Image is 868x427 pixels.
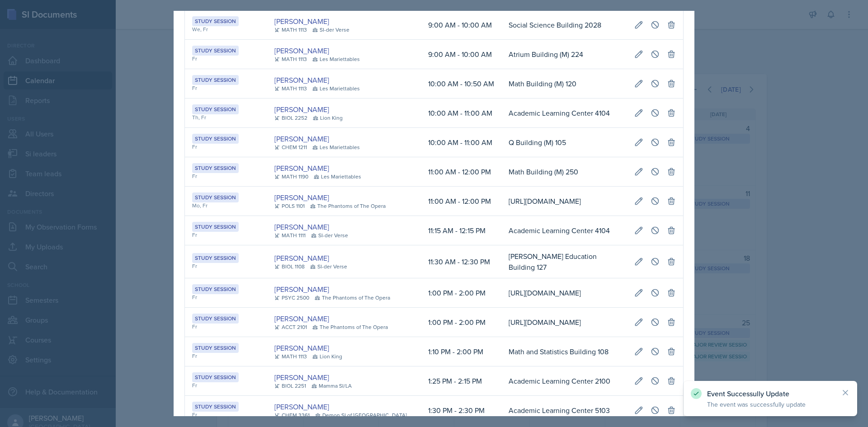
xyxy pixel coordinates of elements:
[421,337,501,366] td: 1:10 PM - 2:00 PM
[274,253,329,263] a: [PERSON_NAME]
[192,402,239,412] div: Study Session
[274,411,310,419] div: CHEM 3361
[192,192,239,202] div: Study Session
[501,245,627,278] td: [PERSON_NAME] Education Building 127
[501,99,627,128] td: Academic Learning Center 4104
[274,192,329,203] a: [PERSON_NAME]
[501,157,627,187] td: Math Building (M) 250
[274,372,329,383] a: [PERSON_NAME]
[274,401,329,412] a: [PERSON_NAME]
[274,382,306,390] div: BIOL 2251
[421,396,501,425] td: 1:30 PM - 2:30 PM
[312,84,360,93] div: Les Mariettables
[501,396,627,425] td: Academic Learning Center 5103
[312,143,360,151] div: Les Mariettables
[421,40,501,69] td: 9:00 AM - 10:00 AM
[274,133,329,144] a: [PERSON_NAME]
[274,16,329,27] a: [PERSON_NAME]
[274,173,308,181] div: MATH 1190
[421,187,501,216] td: 11:00 AM - 12:00 PM
[274,55,307,63] div: MATH 1113
[274,284,329,295] a: [PERSON_NAME]
[192,143,260,151] div: Fr
[192,202,260,210] div: Mo, Fr
[421,366,501,396] td: 1:25 PM - 2:15 PM
[421,99,501,128] td: 10:00 AM - 11:00 AM
[192,323,260,331] div: Fr
[311,382,352,390] div: Mamma SI/LA
[192,104,239,114] div: Study Session
[192,84,260,92] div: Fr
[274,45,329,56] a: [PERSON_NAME]
[310,263,347,271] div: SI-der Verse
[192,372,239,382] div: Study Session
[274,343,329,353] a: [PERSON_NAME]
[192,381,260,389] div: Fr
[274,104,329,115] a: [PERSON_NAME]
[192,25,260,33] div: We, Fr
[421,278,501,308] td: 1:00 PM - 2:00 PM
[310,202,386,210] div: The Phantoms of The Opera
[501,10,627,40] td: Social Science Building 2028
[192,314,239,324] div: Study Session
[192,46,239,56] div: Study Session
[274,84,307,93] div: MATH 1113
[274,313,329,324] a: [PERSON_NAME]
[274,143,307,151] div: CHEM 1211
[501,69,627,99] td: Math Building (M) 120
[314,173,361,181] div: Les Mariettables
[501,366,627,396] td: Academic Learning Center 2100
[192,222,239,232] div: Study Session
[311,231,348,239] div: SI-der Verse
[274,352,307,361] div: MATH 1113
[274,114,307,122] div: BIOL 2252
[192,352,260,360] div: Fr
[192,343,239,353] div: Study Session
[312,26,349,34] div: SI-der Verse
[707,400,834,409] p: The event was successfully update
[421,69,501,99] td: 10:00 AM - 10:50 AM
[192,163,239,173] div: Study Session
[274,202,305,210] div: POLS 1101
[274,294,309,302] div: PSYC 2500
[421,157,501,187] td: 11:00 AM - 12:00 PM
[274,231,306,239] div: MATH 1111
[274,221,329,232] a: [PERSON_NAME]
[501,216,627,245] td: Academic Learning Center 4104
[421,245,501,278] td: 11:30 AM - 12:30 PM
[501,278,627,308] td: [URL][DOMAIN_NAME]
[315,411,407,419] div: Demon SI of [GEOGRAPHIC_DATA]
[192,134,239,144] div: Study Session
[274,26,307,34] div: MATH 1113
[501,187,627,216] td: [URL][DOMAIN_NAME]
[421,128,501,157] td: 10:00 AM - 11:00 AM
[192,16,239,26] div: Study Session
[192,172,260,180] div: Fr
[192,293,260,301] div: Fr
[274,263,305,271] div: BIOL 1108
[501,308,627,337] td: [URL][DOMAIN_NAME]
[421,308,501,337] td: 1:00 PM - 2:00 PM
[421,216,501,245] td: 11:15 AM - 12:15 PM
[192,231,260,239] div: Fr
[192,55,260,63] div: Fr
[707,389,834,398] p: Event Successully Update
[312,55,360,63] div: Les Mariettables
[501,128,627,157] td: Q Building (M) 105
[192,113,260,122] div: Th, Fr
[312,352,342,361] div: Lion King
[192,75,239,85] div: Study Session
[315,294,390,302] div: The Phantoms of The Opera
[501,337,627,366] td: Math and Statistics Building 108
[501,40,627,69] td: Atrium Building (M) 224
[192,411,260,419] div: Fr
[192,262,260,270] div: Fr
[192,284,239,294] div: Study Session
[274,323,307,331] div: ACCT 2101
[312,323,388,331] div: The Phantoms of The Opera
[192,253,239,263] div: Study Session
[313,114,343,122] div: Lion King
[274,75,329,85] a: [PERSON_NAME]
[274,163,329,174] a: [PERSON_NAME]
[421,10,501,40] td: 9:00 AM - 10:00 AM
